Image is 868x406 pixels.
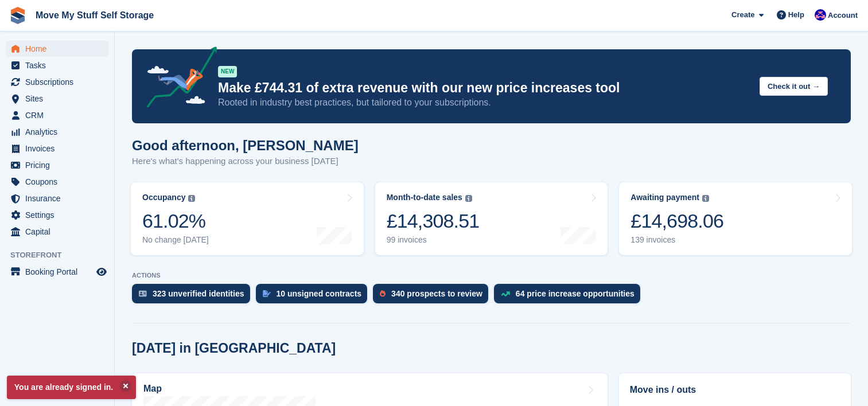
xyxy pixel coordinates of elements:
[25,174,94,190] span: Coupons
[815,9,826,21] img: Jade Whetnall
[142,193,185,202] div: Occupancy
[263,290,271,297] img: contract_signature_icon-13c848040528278c33f63329250d36e43548de30e8caae1d1a13099fd9432cc5.svg
[630,235,723,245] div: 139 invoices
[25,224,94,240] span: Capital
[6,207,108,223] a: menu
[139,290,147,297] img: verify_identity-adf6edd0f0f0b5bbfe63781bf79b02c33cf7c696d77639b501bdc392416b5a36.svg
[25,140,94,157] span: Invoices
[6,91,108,107] a: menu
[6,157,108,173] a: menu
[25,41,94,57] span: Home
[380,290,386,297] img: prospect-51fa495bee0391a8d652442698ab0144808aea92771e9ea1ae160a38d050c398.svg
[25,207,94,223] span: Settings
[256,284,373,309] a: 10 unsigned contracts
[25,74,94,90] span: Subscriptions
[6,107,108,123] a: menu
[95,265,108,279] a: Preview store
[142,235,209,245] div: No change [DATE]
[6,74,108,90] a: menu
[25,91,94,107] span: Sites
[702,195,709,202] img: icon-info-grey-7440780725fd019a000dd9b08b2336e03edf1995a4989e88bcd33f0948082b44.svg
[25,107,94,123] span: CRM
[516,289,635,298] div: 64 price increase opportunities
[137,46,217,112] img: price-adjustments-announcement-icon-8257ccfd72463d97f412b2fc003d46551f7dbcb40ab6d574587a9cd5c0d94...
[132,272,851,279] p: ACTIONS
[6,190,108,206] a: menu
[9,7,26,24] img: stora-icon-8386f47178a22dfd0bd8f6a31ec36ba5ce8667c1dd55bd0f319d3a0aa187defe.svg
[391,289,482,298] div: 340 prospects to review
[6,140,108,157] a: menu
[494,284,646,309] a: 64 price increase opportunities
[218,80,750,96] p: Make £744.31 of extra revenue with our new price increases tool
[731,9,754,21] span: Create
[788,9,804,21] span: Help
[7,376,136,399] p: You are already signed in.
[218,66,237,77] div: NEW
[132,284,256,309] a: 323 unverified identities
[25,157,94,173] span: Pricing
[630,209,723,233] div: £14,698.06
[373,284,494,309] a: 340 prospects to review
[375,182,608,255] a: Month-to-date sales £14,308.51 99 invoices
[25,57,94,73] span: Tasks
[218,96,750,109] p: Rooted in industry best practices, but tailored to your subscriptions.
[132,155,359,168] p: Here's what's happening across your business [DATE]
[387,235,480,245] div: 99 invoices
[153,289,244,298] div: 323 unverified identities
[619,182,852,255] a: Awaiting payment £14,698.06 139 invoices
[131,182,364,255] a: Occupancy 61.02% No change [DATE]
[132,138,359,153] h1: Good afternoon, [PERSON_NAME]
[630,193,699,202] div: Awaiting payment
[6,174,108,190] a: menu
[387,209,480,233] div: £14,308.51
[25,190,94,206] span: Insurance
[31,6,158,25] a: Move My Stuff Self Storage
[6,224,108,240] a: menu
[10,249,114,261] span: Storefront
[25,124,94,140] span: Analytics
[6,57,108,73] a: menu
[828,10,858,21] span: Account
[501,291,510,296] img: price_increase_opportunities-93ffe204e8149a01c8c9dc8f82e8f89637d9d84a8eef4429ea346261dce0b2c0.svg
[6,264,108,280] a: menu
[25,264,94,280] span: Booking Portal
[188,195,195,202] img: icon-info-grey-7440780725fd019a000dd9b08b2336e03edf1995a4989e88bcd33f0948082b44.svg
[142,209,209,233] div: 61.02%
[465,195,472,202] img: icon-info-grey-7440780725fd019a000dd9b08b2336e03edf1995a4989e88bcd33f0948082b44.svg
[6,41,108,57] a: menu
[6,124,108,140] a: menu
[760,77,828,96] button: Check it out →
[387,193,462,202] div: Month-to-date sales
[143,384,162,394] h2: Map
[277,289,362,298] div: 10 unsigned contracts
[630,383,840,397] h2: Move ins / outs
[132,341,336,356] h2: [DATE] in [GEOGRAPHIC_DATA]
